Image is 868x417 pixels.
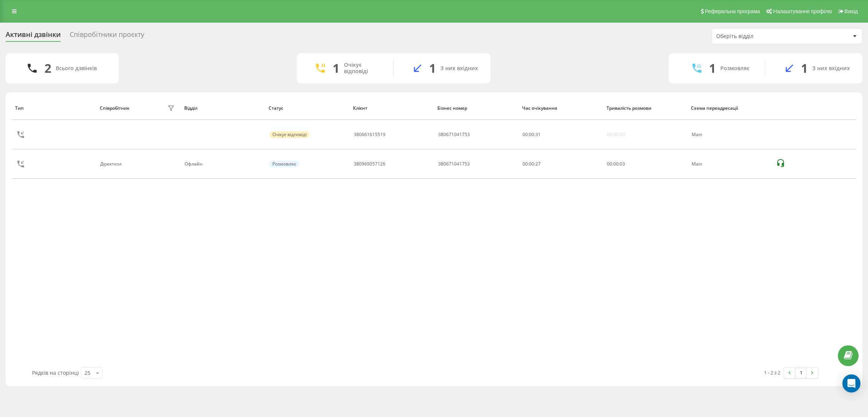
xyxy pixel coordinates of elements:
div: 00:00:27 [523,161,599,167]
span: 03 [620,161,625,167]
div: 1 [709,61,716,75]
div: Очікує відповіді [344,62,382,75]
div: Оберіть відділ [716,33,806,40]
div: Співробітники проєкту [70,31,144,42]
div: Main [692,161,768,167]
div: 2 [44,61,51,75]
div: Діректкол [100,161,124,167]
div: Очікує відповіді [269,131,310,138]
span: Рядків на сторінці [32,369,79,376]
div: Відділ [184,106,261,111]
span: 00 [529,131,534,138]
div: : : [523,132,541,137]
span: 31 [535,131,541,138]
div: Розмовляє [269,161,299,167]
div: Клієнт [353,106,430,111]
div: Співробітник [100,106,130,111]
div: 380671041753 [438,132,470,137]
div: Активні дзвінки [6,31,61,42]
div: 380661615519 [354,132,385,137]
div: : : [607,161,625,167]
a: 1 [795,368,807,378]
div: 1 [429,61,436,75]
div: Всього дзвінків [56,65,97,72]
div: Схема переадресації [691,106,768,111]
div: 380671041753 [438,161,470,167]
div: 380969057126 [354,161,385,167]
span: Реферальна програма [705,8,760,14]
div: З них вхідних [812,65,850,72]
div: Офлайн [185,161,261,167]
div: Open Intercom Messenger [842,374,860,392]
div: Main [692,132,768,137]
div: З них вхідних [440,65,478,72]
div: Бізнес номер [437,106,515,111]
div: Тривалість розмови [607,106,684,111]
span: 00 [613,161,619,167]
span: 00 [607,161,612,167]
div: 1 - 2 з 2 [764,369,780,376]
div: Тип [15,106,92,111]
div: Статус [269,106,346,111]
div: Час очікування [522,106,599,111]
div: 25 [84,369,90,377]
span: Вихід [845,8,858,14]
div: 00:00:00 [607,132,625,137]
div: Розмовляє [720,65,749,72]
div: 1 [333,61,339,75]
span: 00 [523,131,528,138]
div: 1 [801,61,808,75]
span: Налаштування профілю [773,8,832,14]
